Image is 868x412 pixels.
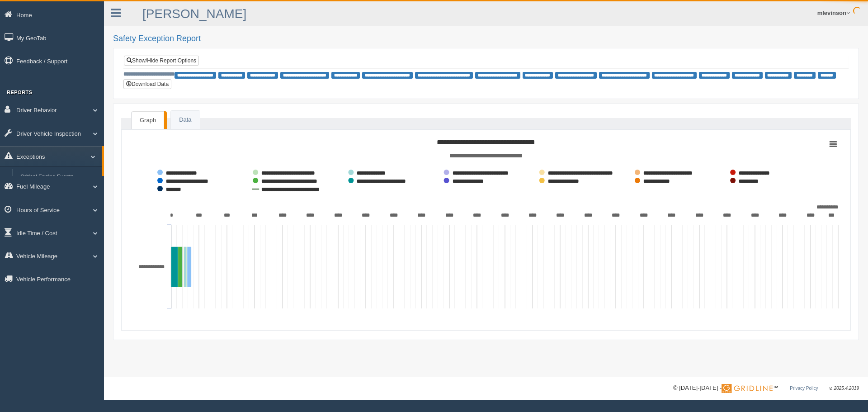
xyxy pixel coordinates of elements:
div: © [DATE]-[DATE] - ™ [673,384,859,393]
span: v. 2025.4.2019 [830,386,859,391]
a: Data [171,111,199,129]
h2: Safety Exception Report [113,34,859,43]
a: Graph [132,111,164,129]
img: Gridline [722,384,773,393]
button: Download Data [123,79,171,89]
a: [PERSON_NAME] [142,7,246,21]
a: Critical Engine Events [16,169,102,185]
a: Show/Hide Report Options [124,56,199,66]
a: Privacy Policy [790,386,818,391]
